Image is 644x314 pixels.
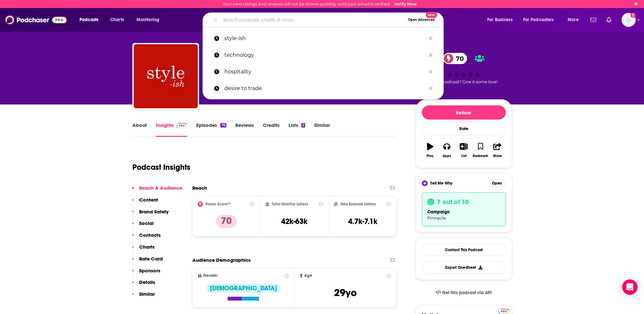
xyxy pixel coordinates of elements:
button: Follow [422,105,506,120]
div: List [461,154,466,158]
span: Gender [203,274,218,278]
img: Style-ish [134,44,198,108]
a: technology [203,47,444,63]
button: Similar [132,291,155,303]
a: Lists2 [289,122,305,137]
button: Open [489,179,506,187]
span: For Business [487,15,513,24]
a: Get this podcast via API [431,285,497,301]
a: 70 [443,53,467,64]
button: Details [132,279,155,291]
div: Bookmark [473,154,488,158]
button: open menu [519,15,563,25]
h3: 42k-63k [281,217,307,226]
a: desire to trade [203,80,444,97]
button: Sponsors [132,268,160,279]
div: Search podcasts, credits, & more... [209,12,450,27]
div: 70Good podcast? Give it some love! [416,49,512,88]
div: Share [493,154,502,158]
span: Open Advanced [408,18,435,21]
button: List [455,139,472,162]
p: Reach & Audience [139,185,182,191]
p: Social [139,220,154,226]
span: More [568,15,579,24]
button: Export One-Sheet [422,261,506,274]
h3: 7 out of 10 [437,198,469,206]
button: open menu [75,15,107,25]
a: hospitality [203,63,444,80]
img: tell me why sparkle [423,181,427,185]
h2: Power Score™ [205,202,230,206]
img: Podchaser Pro [176,123,188,128]
span: Monitoring [137,15,159,24]
a: Contact This Podcast [422,244,506,256]
p: Charts [139,244,155,250]
button: open menu [483,15,521,25]
img: User Profile [622,13,636,27]
button: Share [489,139,506,162]
h2: Total Monthly Listens [272,202,308,206]
div: [DEMOGRAPHIC_DATA] [206,284,281,293]
p: style-ish [224,30,426,47]
p: desire to trade [224,80,426,97]
button: open menu [563,15,587,25]
p: 70 [216,215,237,228]
span: Tell Me Why [430,181,452,186]
button: Play [422,139,439,162]
a: Reviews [235,122,254,137]
button: Charts [132,244,155,256]
span: For Podcasters [523,15,554,24]
p: Similar [139,291,155,297]
p: Content [139,197,158,203]
h1: Podcast Insights [132,162,190,172]
p: Sponsors [139,268,160,274]
div: Open Intercom Messenger [622,279,638,295]
span: New [426,12,437,18]
div: Play [427,154,433,158]
span: Good podcast? Give it some love! [430,79,498,84]
button: open menu [132,15,168,25]
div: 76 [220,123,226,128]
button: Reach & Audience [132,185,182,197]
button: Contacts [132,232,161,244]
p: technology [224,47,426,63]
input: Search podcasts, credits, & more... [220,15,405,25]
button: Rate Card [132,256,163,268]
span: Get this podcast via API [442,290,492,295]
a: Show notifications dropdown [604,14,614,25]
button: Apps [439,139,455,162]
p: hospitality [224,63,426,80]
div: Apps [443,154,451,158]
a: Pro website [498,308,510,314]
a: style-ish [203,30,444,47]
img: Podchaser - Follow, Share and Rate Podcasts [5,14,67,26]
a: Similar [314,122,330,137]
span: Pinnacle [427,215,446,220]
a: Show notifications dropdown [588,14,599,25]
span: 29 yo [334,286,357,299]
span: 70 [449,53,467,64]
button: Content [132,197,158,209]
span: Podcasts [79,15,98,24]
svg: Email not verified [631,13,636,18]
div: Rate [422,122,506,135]
a: About [132,122,147,137]
a: Credits [263,122,280,137]
button: Social [132,220,154,232]
h2: Audience Demographics [192,257,251,263]
h2: Reach [192,185,207,191]
p: Details [139,279,155,285]
p: Rate Card [139,256,163,262]
div: Your new ratings and reviews will not be shown publicly until your email is verified. [222,2,417,6]
span: Charts [110,15,124,24]
a: Charts [106,15,128,25]
span: Age [304,274,312,278]
a: Episodes76 [196,122,226,137]
div: 2 [301,123,305,128]
img: Podchaser Pro [498,309,510,314]
button: Open AdvancedNew [405,16,438,24]
button: Show profile menu [622,13,636,27]
button: Brand Safety [132,209,169,220]
span: campaign [427,209,450,215]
